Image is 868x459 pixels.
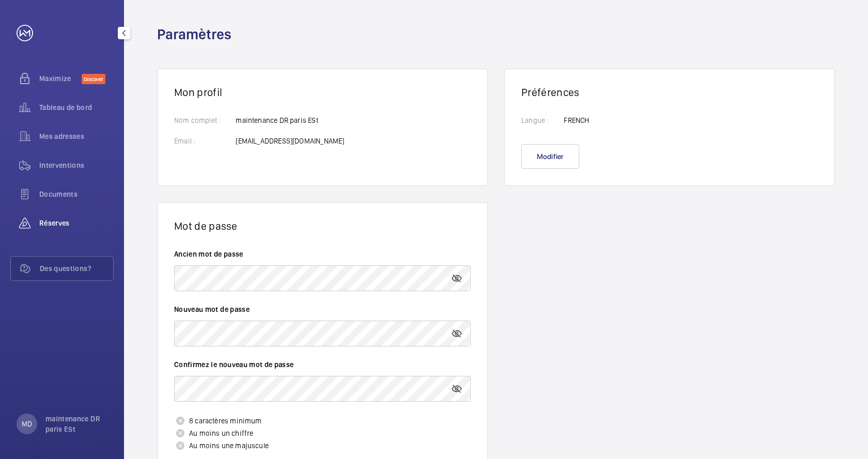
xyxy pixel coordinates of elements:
span: Réserves [39,218,114,228]
p: Au moins un chiffre [174,427,471,439]
label: Nom complet : [174,115,220,125]
p: MD [22,419,32,429]
p: Mon profil [174,86,471,99]
span: Des questions? [40,263,113,274]
p: FRENCH [564,115,589,125]
label: Confirmez le nouveau mot de passe [174,359,471,370]
p: [EMAIL_ADDRESS][DOMAIN_NAME] [236,136,344,146]
p: Préférences [521,86,818,99]
p: Mot de passe [174,219,471,232]
button: Modifier [521,144,579,169]
span: Mes adresses [39,131,114,141]
span: Discover [82,74,105,84]
p: maintenance DR paris ESt [236,115,344,125]
p: 8 caractères minimum [174,415,471,427]
p: Au moins une majuscule [174,439,471,452]
p: maintenance DR paris ESt [45,414,107,434]
span: Interventions [39,160,114,170]
label: Email : [174,136,220,146]
label: Ancien mot de passe [174,249,471,259]
span: Tableau de bord [39,102,114,113]
span: Documents [39,189,114,199]
label: Langue : [521,115,548,125]
span: Maximize [39,73,82,84]
h1: Paramètres [157,25,231,44]
label: Nouveau mot de passe [174,304,471,314]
